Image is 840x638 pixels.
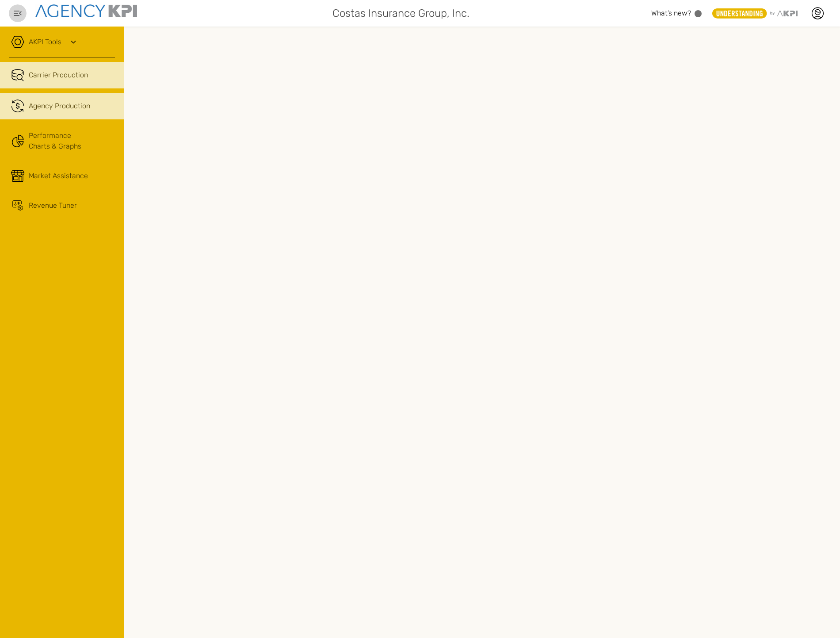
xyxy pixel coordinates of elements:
[35,4,137,17] img: agencykpi-logo-550x69-2d9e3fa8.png
[29,171,88,181] div: Market Assistance
[651,9,691,17] span: What’s new?
[29,200,77,211] div: Revenue Tuner
[29,101,90,111] span: Agency Production
[332,5,470,21] span: Costas Insurance Group, Inc.
[29,37,61,47] a: AKPI Tools
[29,70,88,80] span: Carrier Production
